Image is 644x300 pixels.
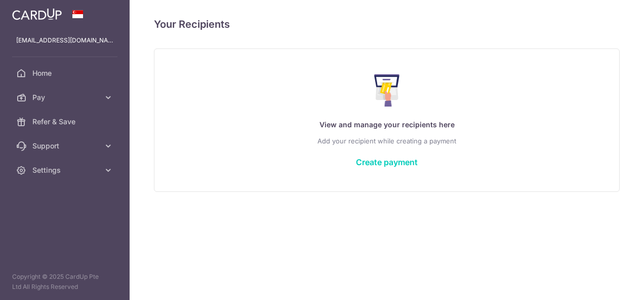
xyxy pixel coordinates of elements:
[356,157,418,167] a: Create payment
[32,141,99,151] span: Support
[374,74,400,107] img: Make Payment
[32,68,99,78] span: Home
[32,117,99,127] span: Refer & Save
[32,165,99,175] span: Settings
[32,92,99,103] span: Pay
[175,135,599,147] p: Add your recipient while creating a payment
[16,35,113,45] p: [EMAIL_ADDRESS][DOMAIN_NAME]
[154,16,620,32] h4: Your Recipients
[12,8,62,20] img: CardUp
[175,119,599,131] p: View and manage your recipients here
